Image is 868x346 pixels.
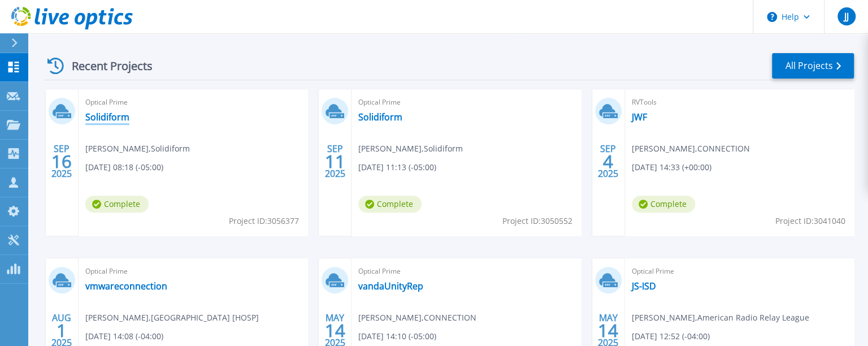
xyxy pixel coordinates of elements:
[358,96,574,109] span: Optical Prime
[844,12,848,21] span: JJ
[358,280,423,292] a: vandaUnityRep
[358,312,476,324] span: [PERSON_NAME] , CONNECTION
[358,330,436,343] span: [DATE] 14:10 (-05:00)
[772,53,854,79] a: All Projects
[325,326,345,335] span: 14
[85,196,149,213] span: Complete
[632,161,711,174] span: [DATE] 14:33 (+00:00)
[358,196,422,213] span: Complete
[597,141,619,182] div: SEP 2025
[632,142,750,155] span: [PERSON_NAME] , CONNECTION
[632,312,809,324] span: [PERSON_NAME] , American Radio Relay League
[85,312,259,324] span: [PERSON_NAME] , [GEOGRAPHIC_DATA] [HOSP]
[57,326,67,335] span: 1
[44,52,168,80] div: Recent Projects
[51,141,72,182] div: SEP 2025
[632,96,847,109] span: RVTools
[358,265,574,278] span: Optical Prime
[632,196,695,213] span: Complete
[358,111,402,123] a: Solidiform
[598,326,618,335] span: 14
[51,157,72,166] span: 16
[632,265,847,278] span: Optical Prime
[775,215,845,227] span: Project ID: 3041040
[502,215,572,227] span: Project ID: 3050552
[632,330,710,343] span: [DATE] 12:52 (-04:00)
[358,161,436,174] span: [DATE] 11:13 (-05:00)
[85,161,163,174] span: [DATE] 08:18 (-05:00)
[632,111,647,123] a: JWF
[603,157,613,166] span: 4
[632,280,656,292] a: JS-ISD
[85,280,167,292] a: vmwareconnection
[85,96,301,109] span: Optical Prime
[85,265,301,278] span: Optical Prime
[85,111,129,123] a: Solidiform
[85,142,190,155] span: [PERSON_NAME] , Solidiform
[358,142,463,155] span: [PERSON_NAME] , Solidiform
[325,157,345,166] span: 11
[229,215,299,227] span: Project ID: 3056377
[324,141,346,182] div: SEP 2025
[85,330,163,343] span: [DATE] 14:08 (-04:00)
